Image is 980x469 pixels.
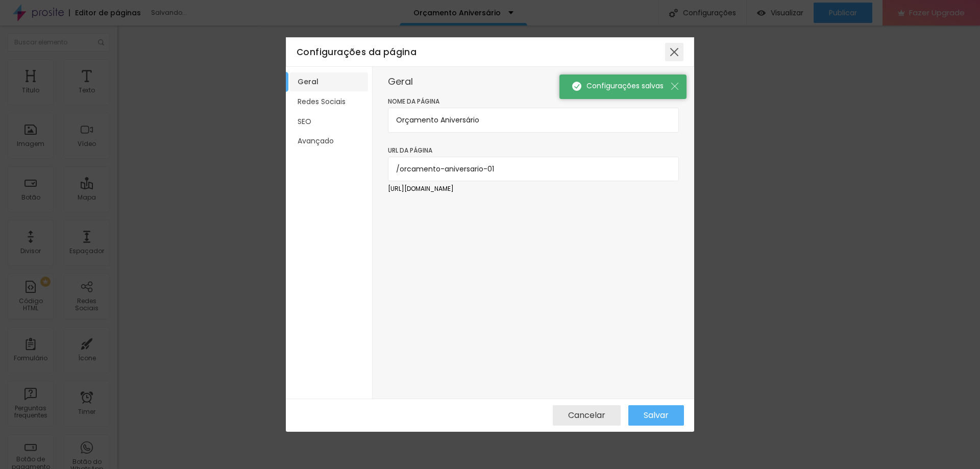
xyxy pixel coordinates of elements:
[388,77,679,86] div: Geral
[290,72,368,91] li: Geral
[628,405,684,426] button: Salvar
[671,83,678,90] img: Icone
[290,92,368,111] li: Redes Sociais
[290,112,368,131] li: SEO
[644,411,669,420] span: Salvar
[388,97,439,106] span: Nome da página
[388,146,432,155] span: URL da página
[290,132,368,151] li: Avançado
[568,411,605,420] span: Cancelar
[553,405,621,426] button: Cancelar
[572,81,674,91] span: Configurações salvas
[572,82,581,91] img: Icone
[297,46,416,58] span: Configurações da página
